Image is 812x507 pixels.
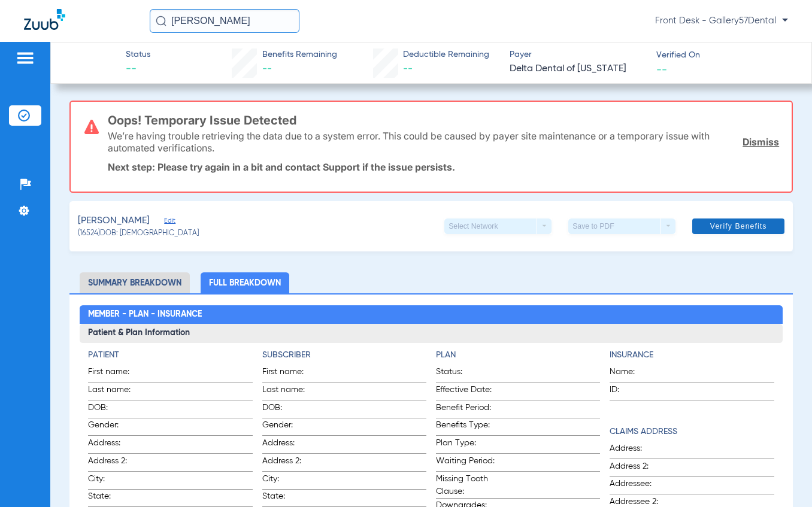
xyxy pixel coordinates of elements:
[108,130,734,154] p: We’re having trouble retrieving the data due to a system error. This could be caused by payer sit...
[88,473,147,489] span: City:
[262,349,426,362] h4: Subscriber
[436,419,495,435] span: Benefits Type:
[610,366,643,382] span: Name:
[16,51,35,65] img: hamburger-icon
[78,214,150,229] span: [PERSON_NAME]
[403,64,413,74] span: --
[710,221,767,231] span: Verify Benefits
[436,366,495,382] span: Status:
[164,217,175,228] span: Edit
[262,490,321,506] span: State:
[262,384,321,400] span: Last name:
[78,229,199,239] span: (16524) DOB: [DEMOGRAPHIC_DATA]
[610,426,774,438] h4: Claims Address
[436,437,495,453] span: Plan Type:
[24,9,65,30] img: Zuub Logo
[262,402,321,418] span: DOB:
[88,437,147,453] span: Address:
[108,161,779,173] p: Next step: Please try again in a bit and contact Support if the issue persists.
[150,9,299,33] input: Search for patients
[262,455,321,471] span: Address 2:
[610,460,668,476] span: Address 2:
[80,272,190,293] li: Summary Breakdown
[752,450,812,507] iframe: Chat Widget
[262,419,321,435] span: Gender:
[88,419,147,435] span: Gender:
[436,402,495,418] span: Benefit Period:
[656,49,792,62] span: Verified On
[80,324,782,343] h3: Patient & Plan Information
[436,455,495,471] span: Waiting Period:
[436,349,600,362] h4: Plan
[88,349,252,362] h4: Patient
[403,48,489,61] span: Deductible Remaining
[436,384,495,400] span: Effective Date:
[84,120,99,134] img: error-icon
[262,473,321,489] span: City:
[108,114,779,126] h3: Oops! Temporary Issue Detected
[510,62,646,77] span: Delta Dental of [US_STATE]
[262,366,321,382] span: First name:
[80,305,782,324] h2: Member - Plan - Insurance
[88,366,147,382] span: First name:
[201,272,289,293] li: Full Breakdown
[610,384,643,400] span: ID:
[126,62,150,77] span: --
[510,48,646,61] span: Payer
[656,63,667,75] span: --
[156,16,166,26] img: Search Icon
[692,218,784,234] button: Verify Benefits
[436,473,495,498] span: Missing Tooth Clause:
[610,478,668,494] span: Addressee:
[88,490,147,506] span: State:
[262,48,337,61] span: Benefits Remaining
[655,15,788,27] span: Front Desk - Gallery57Dental
[610,349,774,362] h4: Insurance
[262,64,272,74] span: --
[88,455,147,471] span: Address 2:
[88,384,147,400] span: Last name:
[126,48,150,61] span: Status
[610,442,668,459] span: Address:
[743,136,779,148] a: Dismiss
[262,437,321,453] span: Address:
[88,402,147,418] span: DOB:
